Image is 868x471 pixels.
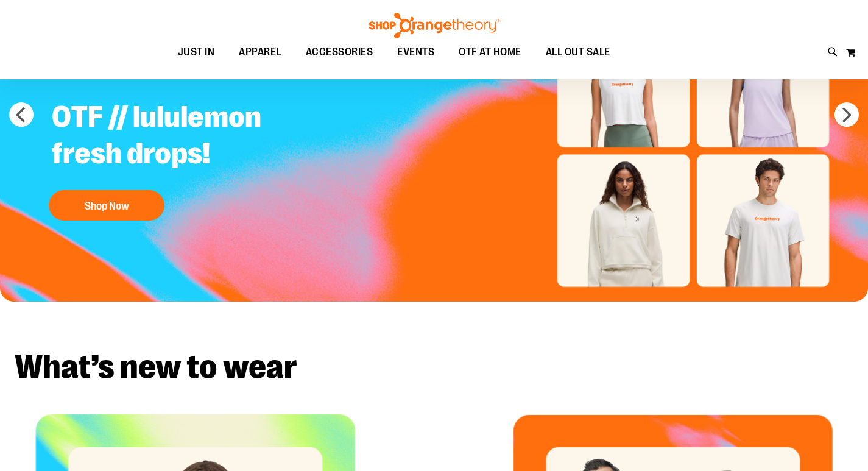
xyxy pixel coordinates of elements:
button: prev [9,102,34,127]
span: EVENTS [397,38,434,66]
span: APPAREL [239,38,281,66]
h2: What’s new to wear [15,350,853,384]
span: ALL OUT SALE [546,38,610,66]
h2: OTF // lululemon fresh drops! [43,90,345,184]
img: Shop Orangetheory [367,13,501,38]
span: OTF AT HOME [459,38,521,66]
button: Shop Now [49,190,164,221]
span: JUST IN [178,38,215,66]
span: ACCESSORIES [306,38,373,66]
button: next [834,102,859,127]
a: OTF // lululemon fresh drops! Shop Now [43,90,345,227]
